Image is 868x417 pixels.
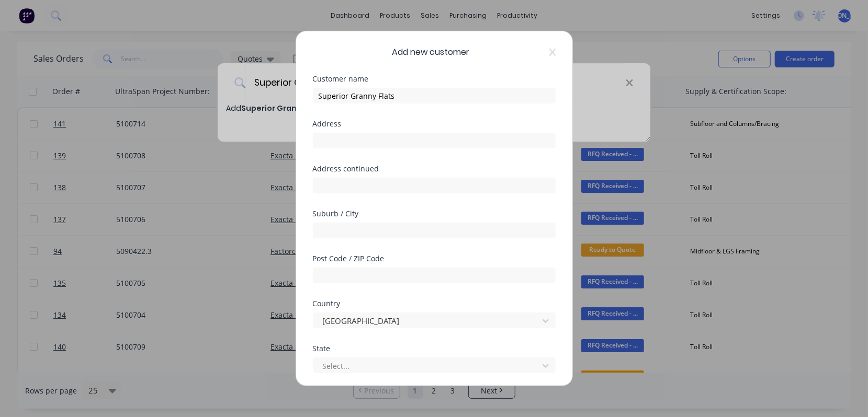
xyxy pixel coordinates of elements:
[313,255,556,262] div: Post Code / ZIP Code
[313,300,556,307] div: Country
[313,165,556,172] div: Address continued
[313,210,556,217] div: Suburb / City
[313,345,556,352] div: State
[392,46,470,59] span: Add new customer
[313,120,556,128] div: Address
[313,75,556,83] div: Customer name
